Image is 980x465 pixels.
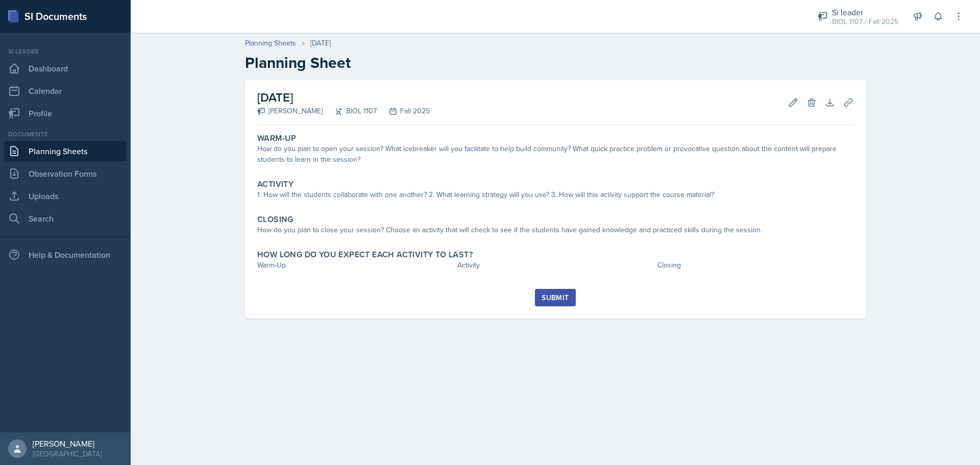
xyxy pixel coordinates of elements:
div: 1. How will the students collaborate with one another? 2. What learning strategy will you use? 3.... [257,189,853,200]
a: Observation Forms [4,163,127,184]
a: Planning Sheets [4,141,127,161]
div: Submit [542,293,569,302]
div: [DATE] [310,38,331,48]
a: Calendar [4,81,127,101]
label: Warm-Up [257,133,297,143]
a: Uploads [4,186,127,206]
label: Closing [257,214,293,225]
a: Dashboard [4,58,127,79]
div: Activity [457,260,653,271]
button: Submit [535,289,575,306]
h2: [DATE] [257,88,430,107]
label: Activity [257,179,293,189]
div: [GEOGRAPHIC_DATA] [33,449,102,459]
a: Profile [4,103,127,124]
h2: Planning Sheet [245,54,866,72]
div: BIOL 1107 [323,106,377,116]
div: Fall 2025 [377,106,430,116]
label: How long do you expect each activity to last? [257,250,473,260]
div: [PERSON_NAME] [33,438,102,449]
div: Help & Documentation [4,244,127,265]
a: Planning Sheets [245,38,296,48]
div: Warm-Up [257,260,453,271]
div: How do you plan to open your session? What icebreaker will you facilitate to help build community... [257,143,853,165]
div: Closing [657,260,853,271]
a: Search [4,208,127,229]
div: BIOL 1107 / Fall 2025 [832,16,898,27]
div: Si leader [832,6,898,18]
div: [PERSON_NAME] [257,106,323,116]
div: Documents [4,130,127,139]
div: How do you plan to close your session? Choose an activity that will check to see if the students ... [257,225,853,235]
div: Si leader [4,47,127,56]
